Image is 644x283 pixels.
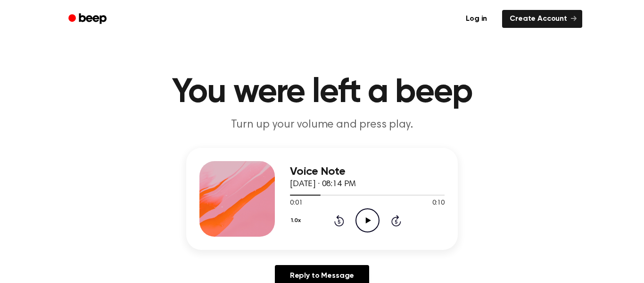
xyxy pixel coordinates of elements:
a: Create Account [502,10,582,28]
a: Beep [62,10,115,28]
span: 0:01 [290,198,302,208]
a: Log in [456,8,496,30]
span: [DATE] · 08:14 PM [290,180,356,189]
button: 1.0x [290,213,304,229]
span: 0:10 [432,198,445,208]
h1: You were left a beep [81,76,563,110]
p: Turn up your volume and press play. [141,117,503,133]
h3: Voice Note [290,165,445,178]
